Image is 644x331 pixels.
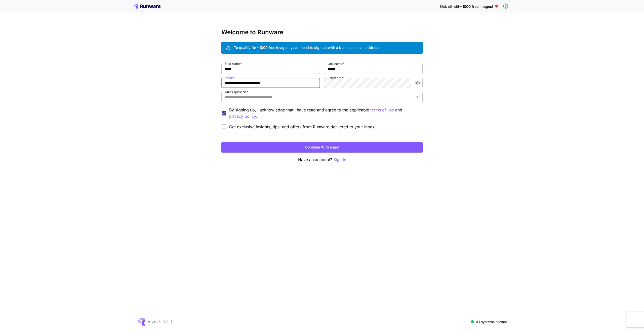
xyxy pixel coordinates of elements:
button: In order to qualify for free credit, you need to sign up with a business email address and click ... [501,1,511,11]
p: By signing up, I acknowledge that I have read and agree to the applicable and [229,107,419,119]
span: Get exclusive insights, tips, and offers from Runware delivered to your inbox. [229,124,376,130]
label: Quick question [225,90,248,94]
label: Email [225,76,235,80]
div: To qualify for ~1000 free images, you’ll need to sign up with a business email address. [234,45,380,50]
p: terms of use [370,107,394,113]
label: First name [225,62,242,66]
button: toggle password visibility [413,78,422,87]
button: Open [414,94,421,101]
span: Kick off with [440,4,460,9]
h3: Welcome to Runware [221,29,423,36]
p: Have an account? [221,157,423,163]
p: © 2025, [URL] [147,319,172,324]
label: Last name [328,62,344,66]
button: By signing up, I acknowledge that I have read and agree to the applicable terms of use and [229,113,257,119]
label: Password [328,76,344,80]
p: All systems normal [476,319,507,324]
p: privacy policy. [229,113,257,119]
span: ~1000 free images! 🎈 [460,4,499,9]
button: Sign in [333,157,346,163]
button: Continue with email [221,142,423,153]
button: By signing up, I acknowledge that I have read and agree to the applicable and privacy policy. [370,107,394,113]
